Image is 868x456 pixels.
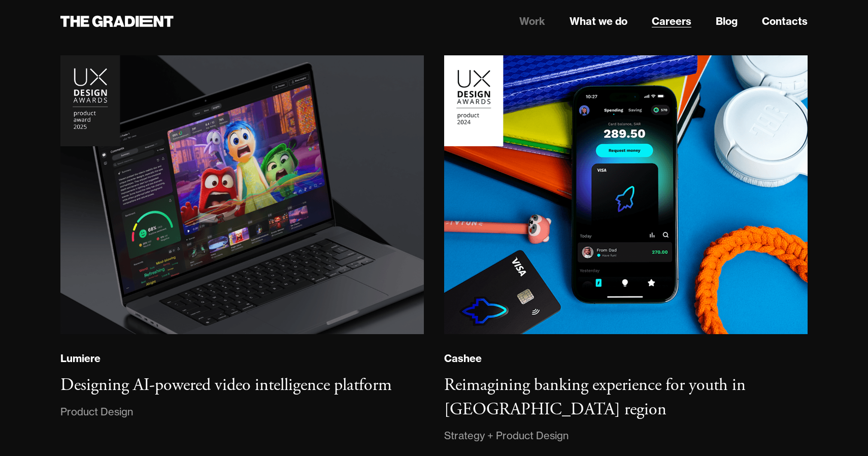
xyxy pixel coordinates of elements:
h3: Designing AI-powered video intelligence platform [60,374,392,396]
div: Strategy + Product Design [444,428,569,444]
a: Work [519,14,545,29]
a: Contacts [762,14,808,29]
a: What we do [570,14,627,29]
a: Blog [716,14,738,29]
div: Product Design [60,404,133,420]
h3: Reimagining banking experience for youth in [GEOGRAPHIC_DATA] region [444,374,746,420]
a: Careers [652,14,691,29]
div: Cashee [444,352,482,365]
div: Lumiere [60,352,101,365]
